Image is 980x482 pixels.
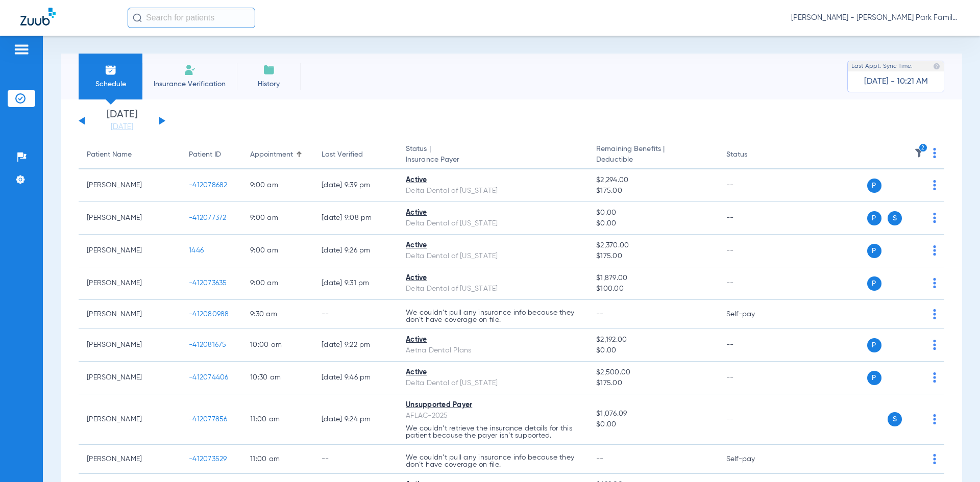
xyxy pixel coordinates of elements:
[864,77,928,87] span: [DATE] - 10:21 AM
[867,211,881,225] span: P
[91,122,153,132] a: [DATE]
[596,218,709,229] span: $0.00
[596,455,604,463] span: --
[242,445,313,474] td: 11:00 AM
[867,276,881,291] span: P
[933,340,936,350] img: group-dot-blue.svg
[406,400,580,411] div: Unsupported Payer
[718,235,787,267] td: --
[933,454,936,464] img: group-dot-blue.svg
[242,202,313,235] td: 9:00 AM
[596,345,709,356] span: $0.00
[189,455,227,463] span: -412073529
[867,179,881,193] span: P
[933,213,936,223] img: group-dot-blue.svg
[189,374,229,381] span: -412074406
[791,13,960,23] span: [PERSON_NAME] - [PERSON_NAME] Park Family Dentistry
[596,155,709,165] span: Deductible
[933,309,936,319] img: group-dot-blue.svg
[718,394,787,445] td: --
[596,175,709,186] span: $2,294.00
[313,169,398,202] td: [DATE] 9:39 PM
[596,311,604,318] span: --
[150,79,229,89] span: Insurance Verification
[87,149,132,160] div: Patient Name
[406,367,580,378] div: Active
[313,362,398,394] td: [DATE] 9:46 PM
[718,169,787,202] td: --
[406,378,580,389] div: Delta Dental of [US_STATE]
[189,182,228,189] span: -412078682
[79,235,181,267] td: [PERSON_NAME]
[867,244,881,258] span: P
[189,247,204,254] span: 1446
[888,412,902,426] span: S
[888,211,902,225] span: S
[406,240,580,251] div: Active
[406,251,580,262] div: Delta Dental of [US_STATE]
[242,362,313,394] td: 10:30 AM
[933,372,936,383] img: group-dot-blue.svg
[250,149,305,160] div: Appointment
[189,280,227,287] span: -412073635
[79,362,181,394] td: [PERSON_NAME]
[406,411,580,421] div: AFLAC-2025
[79,300,181,329] td: [PERSON_NAME]
[313,300,398,329] td: --
[596,367,709,378] span: $2,500.00
[596,378,709,389] span: $175.00
[184,64,196,76] img: Manual Insurance Verification
[244,79,293,89] span: History
[322,149,389,160] div: Last Verified
[313,202,398,235] td: [DATE] 9:08 PM
[933,278,936,288] img: group-dot-blue.svg
[263,64,275,76] img: History
[79,267,181,300] td: [PERSON_NAME]
[406,454,580,468] p: We couldn’t pull any insurance info because they don’t have coverage on file.
[933,148,936,158] img: group-dot-blue.svg
[313,235,398,267] td: [DATE] 9:26 PM
[86,79,135,89] span: Schedule
[406,218,580,229] div: Delta Dental of [US_STATE]
[398,141,588,169] th: Status |
[596,208,709,218] span: $0.00
[128,8,255,28] input: Search for patients
[406,175,580,186] div: Active
[313,445,398,474] td: --
[914,148,924,158] img: filter.svg
[406,155,580,165] span: Insurance Payer
[79,445,181,474] td: [PERSON_NAME]
[718,267,787,300] td: --
[91,110,153,132] li: [DATE]
[867,371,881,385] span: P
[87,149,173,160] div: Patient Name
[313,394,398,445] td: [DATE] 9:24 PM
[718,141,787,169] th: Status
[596,273,709,284] span: $1,879.00
[242,267,313,300] td: 9:00 AM
[322,149,363,160] div: Last Verified
[406,425,580,439] p: We couldn’t retrieve the insurance details for this patient because the payer isn’t supported.
[133,13,142,22] img: Search Icon
[406,345,580,356] div: Aetna Dental Plans
[596,335,709,345] span: $2,192.00
[718,362,787,394] td: --
[718,300,787,329] td: Self-pay
[406,335,580,345] div: Active
[313,329,398,362] td: [DATE] 9:22 PM
[242,329,313,362] td: 10:00 AM
[933,245,936,256] img: group-dot-blue.svg
[596,409,709,419] span: $1,076.09
[242,300,313,329] td: 9:30 AM
[79,394,181,445] td: [PERSON_NAME]
[79,329,181,362] td: [PERSON_NAME]
[596,284,709,294] span: $100.00
[242,235,313,267] td: 9:00 AM
[79,169,181,202] td: [PERSON_NAME]
[718,329,787,362] td: --
[919,143,928,153] i: 2
[933,63,940,70] img: last sync help info
[242,394,313,445] td: 11:00 AM
[867,338,881,352] span: P
[588,141,718,169] th: Remaining Benefits |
